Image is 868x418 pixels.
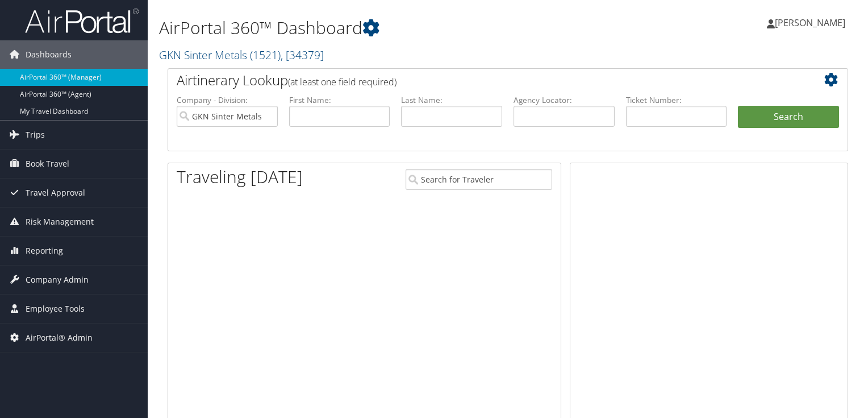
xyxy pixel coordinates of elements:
[289,94,390,106] label: First Name:
[26,266,89,294] span: Company Admin
[26,121,45,149] span: Trips
[26,179,85,207] span: Travel Approval
[626,94,727,106] label: Ticket Number:
[26,208,94,236] span: Risk Management
[177,71,782,90] h2: Airtinerary Lookup
[25,7,139,34] img: airportal-logo.png
[406,169,552,190] input: Search for Traveler
[177,165,303,189] h1: Traveling [DATE]
[401,94,502,106] label: Last Name:
[250,47,281,63] span: ( 1521 )
[288,76,397,88] span: (at least one field required)
[767,6,857,40] a: [PERSON_NAME]
[177,94,278,106] label: Company - Division:
[26,150,69,178] span: Book Travel
[26,324,93,352] span: AirPortal® Admin
[281,47,324,63] span: , [ 34379 ]
[775,16,845,29] span: [PERSON_NAME]
[26,40,72,69] span: Dashboards
[159,16,624,40] h1: AirPortal 360™ Dashboard
[26,237,63,265] span: Reporting
[738,106,839,129] button: Search
[26,295,85,323] span: Employee Tools
[159,47,324,63] a: GKN Sinter Metals
[514,94,615,106] label: Agency Locator:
